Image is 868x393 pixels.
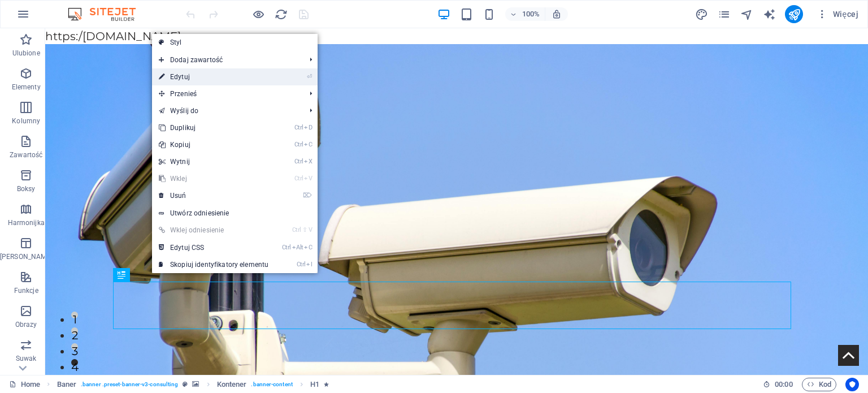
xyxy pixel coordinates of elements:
[294,158,303,165] i: Ctrl
[763,8,776,21] i: AI Writer
[802,378,836,391] button: Kod
[306,261,312,268] i: I
[251,7,265,21] button: Kliknij tutaj, aby wyjść z trybu podglądu i kontynuować edycję
[152,85,301,102] span: Przenieś
[552,9,562,19] i: Po zmianie rozmiaru automatycznie dostosowuje poziom powiększenia do wybranego urządzenia.
[26,283,33,290] button: 1
[26,331,33,338] button: 4
[183,381,188,387] i: Ten element jest konfigurowalnym ustawieniem wstępnym
[309,226,312,234] i: V
[282,244,291,251] i: Ctrl
[152,153,275,170] a: CtrlXWytnij
[15,320,37,329] p: Obrazy
[12,116,40,126] p: Kolumny
[783,380,784,388] span: :
[81,378,178,391] span: . banner .preset-banner-v3-consulting
[304,244,312,251] i: C
[152,34,318,51] a: Styl
[324,381,329,387] i: Element zawiera animację
[310,378,319,391] span: Kliknij, aby zaznaczyć. Kliknij dwukrotnie, aby edytować
[17,184,36,193] p: Boksy
[251,378,292,391] span: . banner-content
[304,141,312,148] i: C
[12,49,40,58] p: Ulubione
[292,226,301,234] i: Ctrl
[14,286,38,295] p: Funkcje
[762,7,776,21] button: text_generator
[275,8,288,21] i: Przeładuj stronę
[695,8,708,21] i: Projekt (Ctrl+Alt+Y)
[152,51,301,68] span: Dodaj zawartość
[152,102,301,119] a: Wyślij do
[775,378,792,391] span: 00 00
[16,354,37,363] p: Suwak
[57,378,76,391] span: Kliknij, aby zaznaczyć. Kliknij dwukrotnie, aby edytować
[152,205,318,222] a: Utwórz odniesienie
[302,226,307,234] i: ⇧
[717,7,731,21] button: pages
[152,119,275,136] a: CtrlDDuplikuj
[152,222,275,239] a: Ctrl⇧VWklej odniesienie
[65,7,150,21] img: Editor Logo
[8,218,45,227] p: Harmonijka
[152,170,275,187] a: CtrlVWklej
[292,244,303,251] i: Alt
[763,378,793,391] h6: Czas sesji
[152,239,275,256] a: CtrlAltCEdytuj CSS
[294,175,303,182] i: Ctrl
[522,7,540,21] h6: 100%
[785,5,803,23] button: publish
[817,8,858,20] span: Więcej
[718,8,731,21] i: Strony (Ctrl+Alt+S)
[294,124,303,131] i: Ctrl
[152,187,275,204] a: ⌦Usuń
[152,256,275,273] a: CtrlISkopiuj identyfikatory elementu
[10,150,42,159] p: Zawartość
[297,261,306,268] i: Ctrl
[695,7,708,21] button: design
[217,378,247,391] span: Kliknij, aby zaznaczyć. Kliknij dwukrotnie, aby edytować
[788,8,801,21] i: Opublikuj
[505,7,545,21] button: 100%
[812,5,863,23] button: Więcej
[26,315,33,322] button: 3
[152,68,275,85] a: ⏎Edytuj
[12,83,41,92] p: Elementy
[740,8,753,21] i: Nawigator
[807,378,831,391] span: Kod
[57,378,329,391] nav: breadcrumb
[845,378,859,391] button: Usercentrics
[152,136,275,153] a: CtrlCKopiuj
[304,124,312,131] i: D
[192,381,199,387] i: Ten element zawiera tło
[304,158,312,165] i: X
[274,7,288,21] button: reload
[740,7,753,21] button: navigator
[307,73,312,80] i: ⏎
[304,175,312,182] i: V
[294,141,303,148] i: Ctrl
[303,192,312,199] i: ⌦
[26,299,33,306] button: 2
[9,378,40,391] a: Kliknij, aby anulować zaznaczenie. Kliknij dwukrotnie, aby otworzyć Strony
